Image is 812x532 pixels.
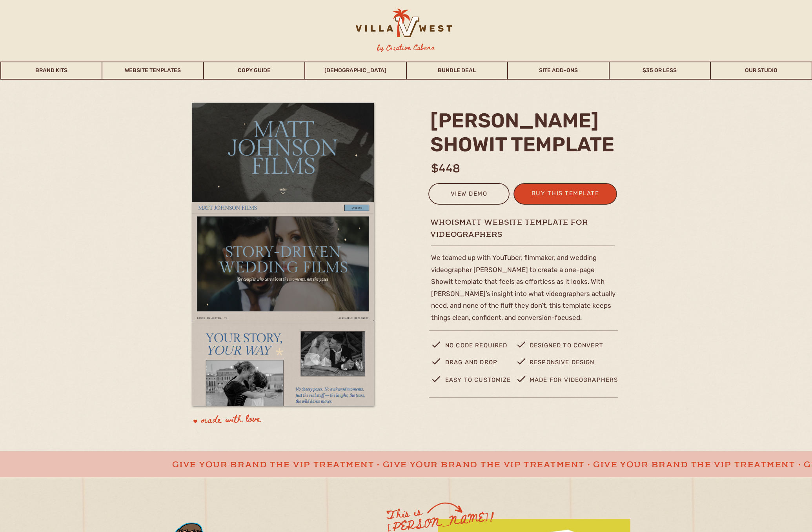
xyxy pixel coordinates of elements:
a: Our Studio [711,62,812,80]
a: Copy Guide [204,62,305,80]
p: drag and drop [445,357,506,372]
p: no code required [445,340,516,356]
a: [DEMOGRAPHIC_DATA] [305,62,406,80]
a: Brand Kits [1,62,102,80]
a: buy this template [527,188,604,201]
a: view demo [433,189,504,202]
h2: [PERSON_NAME] Showit template [430,109,620,156]
h1: $448 [431,160,495,176]
p: made for videographers [530,375,635,391]
p: easy to customize [445,375,514,391]
a: Site Add-Ons [508,62,609,80]
h1: whoismatt website template for videographers [430,217,646,227]
p: We teamed up with YouTuber, filmmaker, and wedding videographer [PERSON_NAME] to create a one-pag... [431,252,618,338]
p: Responsive design [530,357,600,372]
p: made with love [201,412,313,430]
h3: by Creative Cabana [371,42,442,54]
a: Website Templates [102,62,203,80]
a: $35 or Less [610,62,710,80]
p: designed to convert [530,340,618,356]
a: Bundle Deal [407,62,508,80]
